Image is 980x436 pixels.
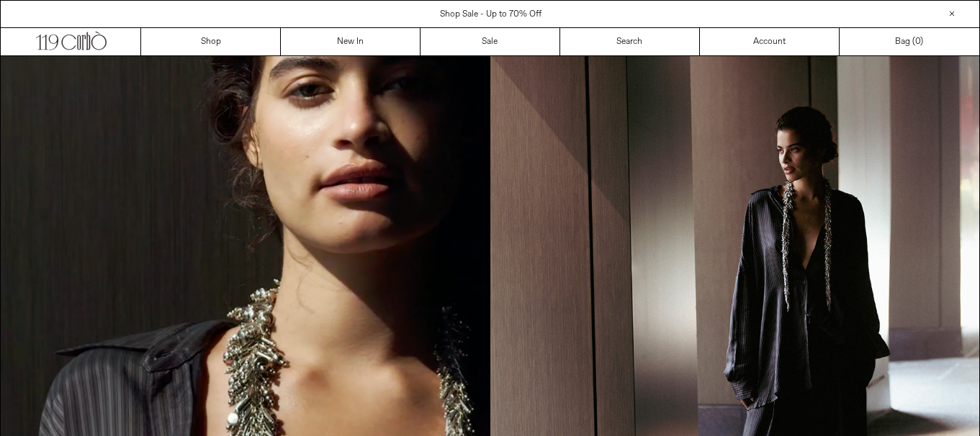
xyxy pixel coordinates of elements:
span: ) [915,35,923,48]
a: Bag () [840,28,979,55]
a: New In [281,28,421,55]
a: Shop [141,28,281,55]
a: Account [700,28,840,55]
a: Search [560,28,700,55]
a: Sale [421,28,560,55]
a: Shop Sale - Up to 70% Off [440,9,541,20]
span: 0 [915,36,920,47]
